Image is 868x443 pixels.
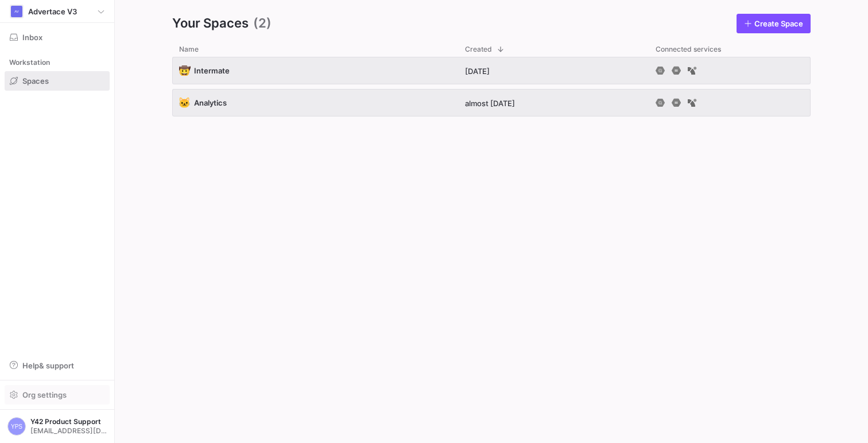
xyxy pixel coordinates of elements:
[28,7,77,16] span: Advertace V3
[30,427,107,435] span: [EMAIL_ADDRESS][DOMAIN_NAME]
[179,45,199,53] span: Name
[5,54,110,71] div: Workstation
[656,45,721,53] span: Connected services
[5,391,110,401] a: Org settings
[22,390,67,399] span: Org settings
[172,57,811,89] div: Press SPACE to select this row.
[465,99,515,108] span: almost [DATE]
[194,66,230,75] span: Intermate
[737,14,811,33] a: Create Space
[465,45,492,53] span: Created
[179,65,189,76] span: 🤠
[172,89,811,121] div: Press SPACE to select this row.
[179,98,189,108] span: 🐱
[5,356,110,375] button: Help& support
[5,71,110,91] a: Spaces
[253,14,272,33] span: (2)
[754,19,803,28] span: Create Space
[5,414,110,438] button: YPSY42 Product Support[EMAIL_ADDRESS][DOMAIN_NAME]
[5,385,110,405] button: Org settings
[465,67,490,76] span: [DATE]
[11,6,22,17] div: AV
[172,14,249,33] span: Your Spaces
[30,418,107,426] span: Y42 Product Support
[22,361,74,370] span: Help & support
[7,417,26,436] div: YPS
[194,98,227,107] span: Analytics
[5,28,110,47] button: Inbox
[22,76,49,86] span: Spaces
[22,33,42,42] span: Inbox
